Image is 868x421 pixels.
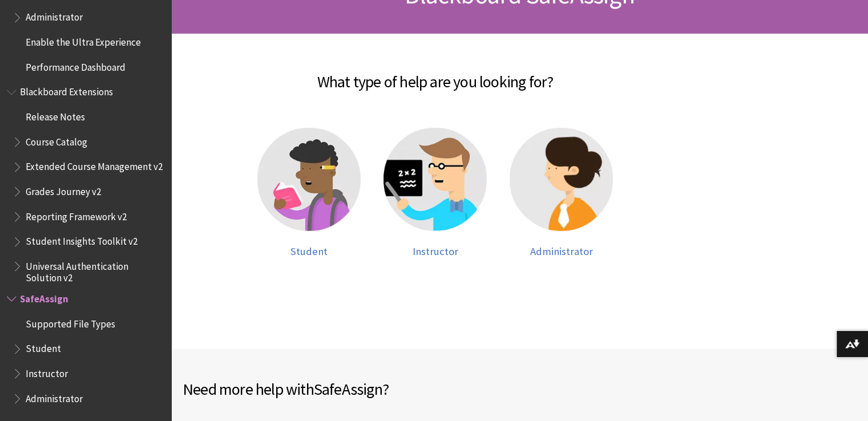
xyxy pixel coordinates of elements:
span: Administrator [26,8,83,23]
span: SafeAssign [314,379,382,399]
span: Extended Course Management v2 [26,157,163,173]
span: Reporting Framework v2 [26,207,127,222]
h2: What type of help are you looking for? [183,56,688,94]
span: Instructor [26,364,68,379]
span: Student [26,339,61,355]
span: Administrator [26,389,83,404]
a: Student help Student [257,128,361,257]
a: Administrator help Administrator [510,128,613,257]
span: Administrator [530,245,593,258]
span: Student [290,245,328,258]
img: Student help [257,128,361,231]
span: Instructor [413,245,458,258]
img: Instructor help [383,128,487,231]
span: Grades Journey v2 [26,182,101,197]
img: Administrator help [510,128,613,231]
span: Universal Authentication Solution v2 [26,257,163,284]
span: Course Catalog [26,132,87,148]
h2: Need more help with ? [183,377,520,401]
span: SafeAssign [20,289,68,305]
span: Enable the Ultra Experience [26,33,141,48]
span: Blackboard Extensions [20,83,113,98]
span: Supported File Types [26,314,115,330]
span: Release Notes [26,107,85,123]
span: Performance Dashboard [26,58,126,73]
a: Instructor help Instructor [383,128,487,257]
nav: Book outline for Blackboard Extensions [7,83,164,284]
span: Student Insights Toolkit v2 [26,232,138,248]
nav: Book outline for Blackboard SafeAssign [7,289,164,408]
